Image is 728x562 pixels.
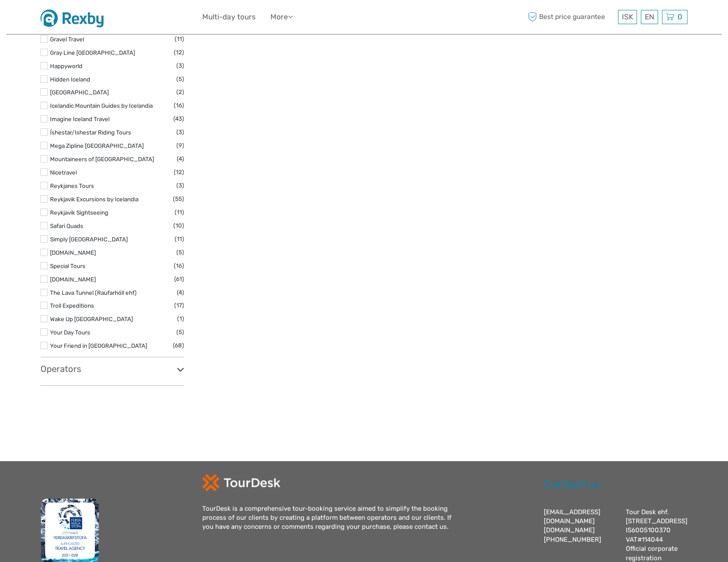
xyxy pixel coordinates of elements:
[50,142,144,149] a: Mega Zipline [GEOGRAPHIC_DATA]
[99,13,110,24] button: Open LiveChat chat widget
[202,11,256,23] a: Multi-day tours
[174,167,184,177] span: (12)
[174,300,184,310] span: (17)
[202,504,461,532] div: TourDesk is a comprehensive tour-booking service aimed to simplify the booking process of our cli...
[50,262,85,269] a: Special Tours
[175,34,184,44] span: (11)
[177,154,184,164] span: (4)
[50,116,110,122] a: Imagine Iceland Travel
[41,6,110,28] img: 1430-dd05a757-d8ed-48de-a814-6052a4ad6914_logo_small.jpg
[176,181,184,190] span: (3)
[641,10,658,24] div: EN
[177,314,184,324] span: (1)
[50,236,128,243] a: Simply [GEOGRAPHIC_DATA]
[50,169,77,176] a: Nicetravel
[270,11,293,23] a: More
[50,49,135,56] a: Gray Line [GEOGRAPHIC_DATA]
[50,62,82,69] a: Happyworld
[50,89,109,96] a: [GEOGRAPHIC_DATA]
[50,36,84,43] a: Gravel Travel
[176,61,184,71] span: (3)
[50,76,90,83] a: Hidden Iceland
[173,221,184,231] span: (10)
[50,342,147,349] a: Your Friend in [GEOGRAPHIC_DATA]
[622,12,633,21] span: ISK
[176,127,184,137] span: (3)
[676,12,684,21] span: 0
[176,247,184,257] span: (5)
[177,287,184,297] span: (4)
[176,87,184,97] span: (2)
[50,329,90,336] a: Your Day Tours
[50,315,133,322] a: Wake Up [GEOGRAPHIC_DATA]
[176,327,184,337] span: (5)
[50,196,138,203] a: Reykjavik Excursions by Icelandia
[50,289,137,296] a: The Lava Tunnel (Raufarhóll ehf)
[174,47,184,57] span: (12)
[50,276,96,283] a: [DOMAIN_NAME]
[173,340,184,350] span: (68)
[50,102,153,109] a: Icelandic Mountain Guides by Icelandia
[175,207,184,217] span: (11)
[173,194,184,204] span: (55)
[626,545,678,562] a: Official corporate registration
[50,129,131,136] a: Íshestar/Ishestar Riding Tours
[50,302,94,309] a: Troll Expeditions
[174,100,184,110] span: (16)
[50,222,83,229] a: Safari Quads
[175,234,184,244] span: (11)
[174,274,184,284] span: (61)
[50,209,108,216] a: Reykjavik Sightseeing
[50,249,96,256] a: [DOMAIN_NAME]
[50,182,94,189] a: Reykjanes Tours
[41,364,184,374] h3: Operators
[544,478,687,491] h2: Contact us
[176,140,184,150] span: (9)
[12,15,97,22] p: We're away right now. Please check back later!
[526,10,616,24] span: Best price guarantee
[174,261,184,271] span: (16)
[544,526,595,534] a: [DOMAIN_NAME]
[202,474,280,491] img: td-logo-white.png
[50,156,154,162] a: Mountaineers of [GEOGRAPHIC_DATA]
[176,74,184,84] span: (5)
[173,114,184,124] span: (43)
